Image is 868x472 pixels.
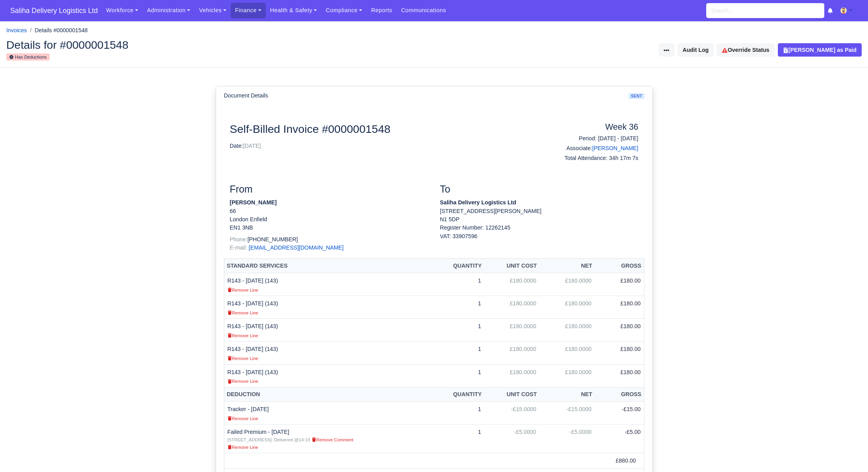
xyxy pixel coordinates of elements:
small: Has Deductions [6,53,50,61]
td: £180.00 [595,364,644,387]
a: Override Status [717,43,774,57]
th: Gross [595,387,644,402]
td: £180.00 [595,296,644,319]
a: Remove Line [228,355,258,361]
a: Administration [143,3,194,18]
a: Remove Line [228,332,258,338]
p: London Enfield [230,215,428,224]
h2: Self-Billed Invoice #0000001548 [230,122,533,136]
td: 1 [431,342,484,364]
a: Remove Line [228,444,258,450]
button: Audit Log [677,43,714,57]
h3: From [230,184,428,195]
td: £880.00 [595,453,644,468]
a: Invoices [6,27,27,33]
div: Register Number: 12262145 [434,224,644,241]
th: Deduction [224,387,431,402]
p: [PHONE_NUMBER] [230,235,428,244]
a: Compliance [321,3,366,18]
small: Remove Line [228,288,258,292]
td: R143 - [DATE] (143) [224,319,431,342]
small: [STREET_ADDRESS]. Delivered @14:19 [228,437,310,442]
a: [EMAIL_ADDRESS][DOMAIN_NAME] [249,244,344,251]
a: Remove Line [228,378,258,384]
h3: To [440,184,639,195]
span: sent [629,93,644,99]
td: £180.0000 [539,319,595,342]
td: 1 [431,402,484,424]
p: EN1 3NB [230,224,428,232]
button: [PERSON_NAME] as Paid [778,43,862,57]
td: £180.0000 [539,342,595,364]
strong: [PERSON_NAME] [230,199,277,206]
td: R143 - [DATE] (143) [224,273,431,296]
li: Details #0000001548 [27,26,88,35]
th: Net [539,259,595,273]
small: Remove Line [228,416,258,421]
td: £180.0000 [484,296,539,319]
small: Remove Line [228,310,258,315]
td: £180.0000 [539,296,595,319]
td: 1 [431,273,484,296]
span: [DATE] [243,143,261,149]
a: Saliha Delivery Logistics Ltd [6,3,102,18]
th: Standard Services [224,259,431,273]
a: Vehicles [194,3,231,18]
a: Remove Line [228,415,258,421]
span: E-mail: [230,244,247,251]
a: Remove Comment [312,436,353,443]
td: R143 - [DATE] (143) [224,364,431,387]
small: Remove Line [228,356,258,361]
p: N1 5DP [440,215,639,224]
td: -£15.00 [595,402,644,424]
a: Finance [231,3,266,18]
th: Unit Cost [484,387,539,402]
strong: Saliha Delivery Logistics Ltd [440,199,516,206]
small: Remove Line [228,333,258,338]
h6: Document Details [224,92,268,99]
th: Unit Cost [484,259,539,273]
td: 1 [431,424,484,453]
h2: Details for #0000001548 [6,39,428,50]
td: -£5.0000 [539,424,595,453]
a: Remove Line [228,287,258,293]
th: Quantity [431,387,484,402]
p: 66 [230,207,428,215]
h6: Total Attendance: 34h 17m 7s [545,155,639,162]
td: Tracker - [DATE] [224,402,431,424]
td: -£15.0000 [539,402,595,424]
a: Communications [397,3,451,18]
div: VAT: 33907596 [440,232,639,241]
small: Remove Comment [312,437,353,442]
td: -£15.0000 [484,402,539,424]
th: Quantity [431,259,484,273]
h6: Associate: [545,145,639,152]
td: £180.00 [595,319,644,342]
span: Phone: [230,236,248,242]
th: Gross [595,259,644,273]
input: Search... [706,3,824,18]
td: £180.0000 [484,319,539,342]
h4: Week 36 [545,122,639,132]
td: £180.0000 [539,273,595,296]
td: -£5.00 [595,424,644,453]
td: R143 - [DATE] (143) [224,342,431,364]
th: Net [539,387,595,402]
a: Remove Line [228,309,258,316]
a: Reports [366,3,396,18]
td: 1 [431,319,484,342]
p: [STREET_ADDRESS][PERSON_NAME] [440,207,639,215]
td: -£5.0000 [484,424,539,453]
p: Date: [230,142,533,150]
td: Failed Premium - [DATE] [224,424,431,453]
td: 1 [431,296,484,319]
td: 1 [431,364,484,387]
a: Health & Safety [266,3,322,18]
td: R143 - [DATE] (143) [224,296,431,319]
small: Remove Line [228,445,258,450]
small: Remove Line [228,379,258,384]
a: [PERSON_NAME] [592,145,638,151]
td: £180.0000 [484,273,539,296]
td: £180.00 [595,342,644,364]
